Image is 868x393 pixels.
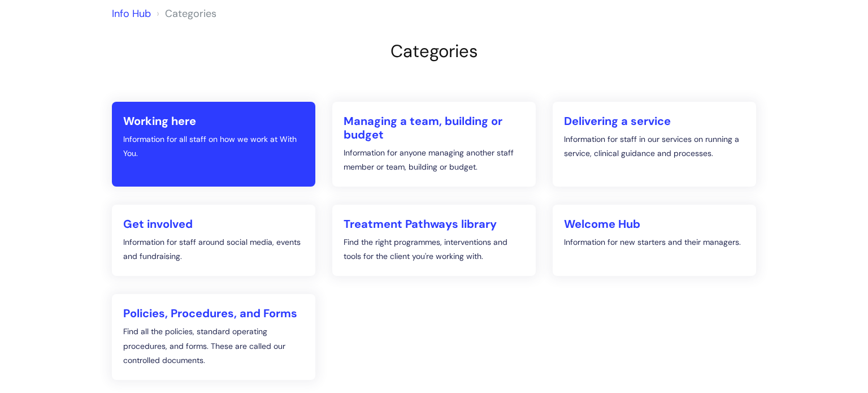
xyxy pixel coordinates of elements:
[332,102,536,187] a: Managing a team, building or budget Information for anyone managing another staff member or team,...
[564,217,745,231] h2: Welcome Hub
[564,114,745,128] h2: Delivering a service
[344,217,524,231] h2: Treatment Pathways library
[112,102,315,187] a: Working here Information for all staff on how we work at With You.
[112,294,315,380] a: Policies, Procedures, and Forms Find all the policies, standard operating procedures, and forms. ...
[112,7,151,20] a: Info Hub
[123,132,304,161] p: Information for all staff on how we work at With You.
[123,235,304,264] p: Information for staff around social media, events and fundraising.
[123,217,304,231] h2: Get involved
[344,146,524,174] p: Information for anyone managing another staff member or team, building or budget.
[123,325,304,368] p: Find all the policies, standard operating procedures, and forms. These are called our controlled ...
[344,114,524,141] h2: Managing a team, building or budget
[553,205,756,276] a: Welcome Hub Information for new starters and their managers.
[553,102,756,187] a: Delivering a service Information for staff in our services on running a service, clinical guidanc...
[112,205,315,276] a: Get involved Information for staff around social media, events and fundraising.
[154,5,216,23] li: Solution home
[564,235,745,249] p: Information for new starters and their managers.
[123,306,304,320] h2: Policies, Procedures, and Forms
[564,132,745,161] p: Information for staff in our services on running a service, clinical guidance and processes.
[332,205,536,276] a: Treatment Pathways library Find the right programmes, interventions and tools for the client you'...
[112,41,756,62] h2: Categories
[123,114,304,128] h2: Working here
[344,235,524,264] p: Find the right programmes, interventions and tools for the client you're working with.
